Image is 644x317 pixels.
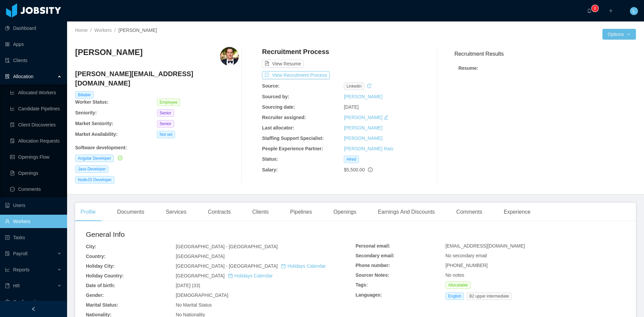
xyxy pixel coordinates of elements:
[285,203,317,221] div: Pipelines
[445,253,487,258] span: No secondary email
[344,146,393,151] a: [PERSON_NAME] Rais
[5,300,10,304] i: icon: setting
[356,263,390,268] b: Phone number:
[176,283,200,288] span: [DATE] (33)
[13,74,34,79] span: Allocation
[75,69,239,88] h4: [PERSON_NAME][EMAIL_ADDRESS][DOMAIN_NAME]
[344,83,364,90] span: linkedin
[10,102,62,115] a: icon: line-chartCandidate Pipelines
[75,155,114,162] span: Angular Developer
[5,283,10,288] i: icon: book
[384,115,388,120] i: icon: edit
[13,299,41,305] span: Configuration
[281,263,326,269] a: icon: calendarHolidays Calendar
[86,283,115,288] b: Date of birth:
[75,110,97,115] b: Seniority:
[10,118,62,131] a: icon: file-searchClient Discoveries
[247,203,274,221] div: Clients
[157,120,174,127] span: Senior
[75,203,101,221] div: Profile
[5,38,62,51] a: icon: appstoreApps
[157,131,175,138] span: Not set
[86,293,104,298] b: Gender:
[10,166,62,180] a: icon: file-textOpenings
[262,94,289,99] b: Sourced by:
[75,176,114,183] span: NodeJS Developer
[262,156,278,162] b: Status:
[75,28,88,33] a: Home
[10,150,62,164] a: icon: idcardOpenings Flow
[262,72,330,78] a: icon: exportView Recruitment Process
[75,131,118,137] b: Market Availability:
[262,71,330,79] button: icon: exportView Recruitment Process
[445,281,471,289] span: Allocatable
[176,263,326,269] span: [GEOGRAPHIC_DATA] - [GEOGRAPHIC_DATA]
[451,203,487,221] div: Comments
[220,47,239,66] img: 313fb024-0d91-4cf7-9d80-16619efb84a4_6706d4914e55b-400w.png
[367,84,372,88] i: icon: history
[344,115,382,120] a: [PERSON_NAME]
[118,28,157,33] span: [PERSON_NAME]
[454,50,636,58] h3: Recruitment Results
[13,251,28,256] span: Payroll
[203,203,236,221] div: Contracts
[86,263,115,269] b: Holiday City:
[5,231,62,244] a: icon: profileTasks
[176,293,228,298] span: [DEMOGRAPHIC_DATA]
[459,65,478,71] strong: Resume :
[445,293,464,300] span: English
[356,272,389,278] b: Sourcer Notes:
[262,136,324,141] b: Staffing Support Specialist:
[75,145,127,150] b: Software development :
[344,125,382,130] a: [PERSON_NAME]
[86,254,105,259] b: Country:
[262,60,304,68] button: icon: file-textView Resume
[356,253,394,258] b: Secondary email:
[10,86,62,99] a: icon: line-chartAllocated Workers
[281,264,286,268] i: icon: calendar
[13,283,20,288] span: HR
[114,28,116,33] span: /
[5,215,62,228] a: icon: userWorkers
[112,203,150,221] div: Documents
[176,244,278,249] span: [GEOGRAPHIC_DATA] - [GEOGRAPHIC_DATA]
[10,134,62,148] a: icon: file-doneAllocation Requests
[75,165,108,173] span: Java Developer
[344,104,359,110] span: [DATE]
[118,156,122,160] i: icon: check-circle
[75,91,94,99] span: Billable
[5,199,62,212] a: icon: robotUsers
[356,282,368,287] b: Tags:
[262,104,295,110] b: Sourcing date:
[86,229,356,240] h2: General Info
[592,5,598,12] sup: 0
[633,7,635,15] span: L
[176,273,273,278] span: [GEOGRAPHIC_DATA]
[5,54,62,67] a: icon: auditClients
[75,99,108,105] b: Worker Status:
[608,8,613,13] i: icon: plus
[445,263,488,268] span: [PHONE_NUMBER]
[262,146,323,151] b: People Experience Partner:
[587,8,592,13] i: icon: bell
[75,47,143,58] h3: [PERSON_NAME]
[262,115,306,120] b: Recruiter assigned:
[344,94,382,99] a: [PERSON_NAME]
[94,28,112,33] a: Workers
[372,203,440,221] div: Earnings And Discounts
[160,203,192,221] div: Services
[86,244,96,249] b: City:
[13,267,30,272] span: Reports
[176,302,212,308] span: No Marital Status
[157,109,174,117] span: Senior
[75,121,113,126] b: Market Seniority:
[176,254,225,259] span: [GEOGRAPHIC_DATA]
[5,251,10,256] i: icon: file-protect
[228,273,273,278] a: icon: calendarHolidays Calendar
[90,28,92,33] span: /
[498,203,536,221] div: Experience
[86,302,118,308] b: Marital Status:
[262,83,279,89] b: Source:
[262,125,294,130] b: Last allocator:
[116,155,122,161] a: icon: check-circle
